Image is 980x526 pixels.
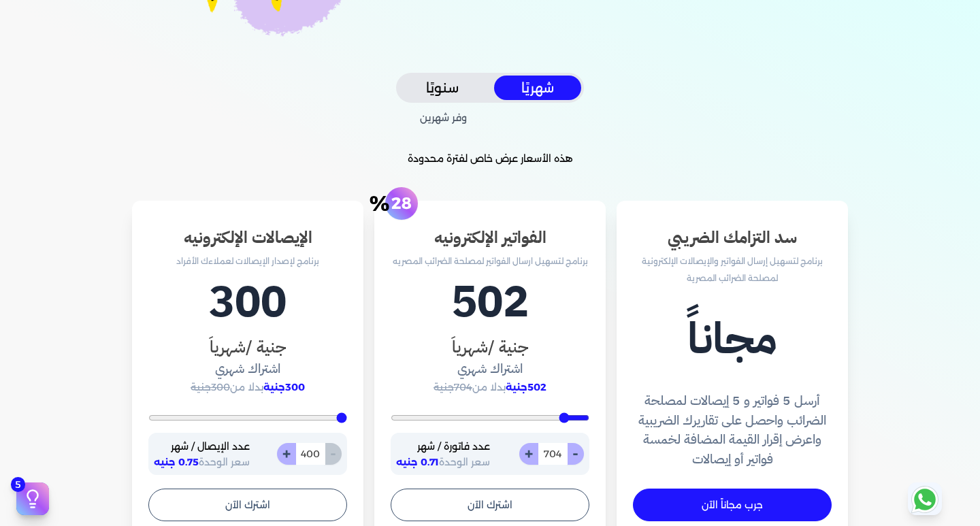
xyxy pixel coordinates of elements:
[277,443,296,465] button: +
[391,252,589,270] p: برنامج لتسهيل ارسال الفواتير لمصلحة الضرائب المصريه
[191,381,230,393] span: 300جنية
[148,252,347,270] p: برنامج لإصدار الإيصالات لعملاءك الأفراد
[567,443,584,465] button: -
[538,443,568,465] input: 0
[148,359,347,379] h4: اشتراك شهري
[633,306,832,372] h1: مجاناً
[148,225,347,250] h3: الإيصالات الإلكترونيه
[154,456,250,468] span: سعر الوحدة
[65,150,915,168] p: هذه الأسعار عرض خاص لفترة محدودة
[148,335,347,359] h3: جنية /شهرياَ
[506,381,546,393] span: 502جنية
[391,199,412,208] span: 28
[494,76,581,101] button: شهريًا
[391,359,589,379] h4: اشتراك شهري
[434,381,472,393] span: 704جنية
[391,335,589,359] h3: جنية /شهرياَ
[396,438,490,456] p: عدد فاتورة / شهر
[391,269,589,335] h1: 502
[633,391,832,470] h4: أرسل 5 فواتير و 5 إيصالات لمصلحة الضرائب واحصل على تقاريرك الضريبية واعرض إقرار القيمة المضافة لخ...
[396,456,490,468] span: سعر الوحدة
[16,482,49,515] button: 5
[399,76,486,101] button: سنويًا
[148,269,347,335] h1: 300
[263,381,305,393] span: 300جنية
[11,477,25,492] span: 5
[148,489,347,521] button: اشترك الآن
[396,456,439,468] span: 0.71 جنيه
[391,225,589,250] h3: الفواتير الإلكترونيه
[519,443,538,465] button: +
[148,379,347,397] p: بدلا من
[633,252,832,287] p: برنامج لتسهيل إرسال الفواتير والإيصالات الإلكترونية لمصلحة الضرائب المصرية
[369,199,390,208] span: %
[391,379,589,397] p: بدلا من
[154,456,199,468] span: 0.75 جنيه
[154,438,250,456] p: عدد الإيصال / شهر
[633,225,832,250] h3: سد التزامك الضريبي
[391,489,589,521] button: اشترك الآن
[399,111,487,126] span: وفر شهرين
[633,489,832,521] a: جرب مجاناً الآن
[295,443,325,465] input: 0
